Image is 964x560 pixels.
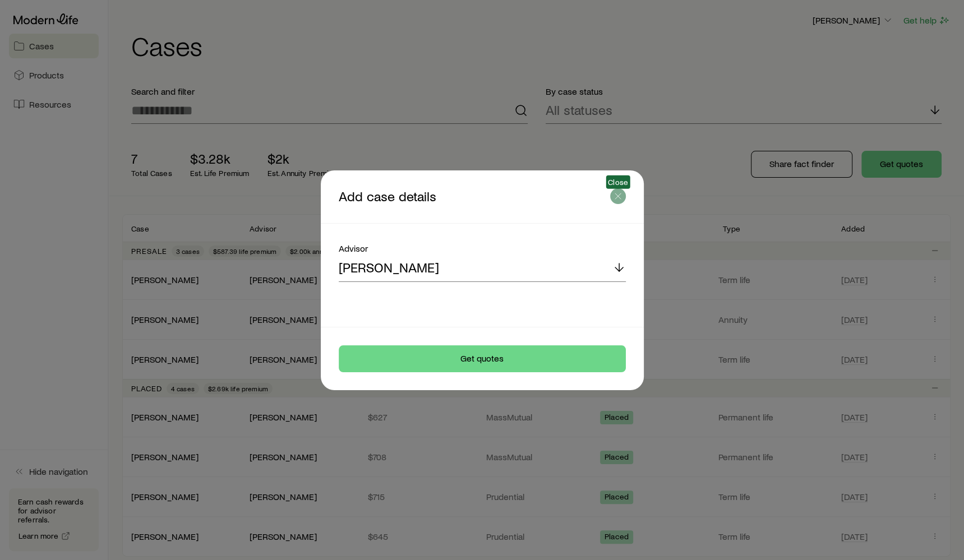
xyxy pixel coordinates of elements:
[339,188,610,205] p: Add case details
[608,177,628,186] span: Close
[339,242,626,255] div: Advisor
[339,345,626,372] button: Get quotes
[339,260,439,275] p: [PERSON_NAME]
